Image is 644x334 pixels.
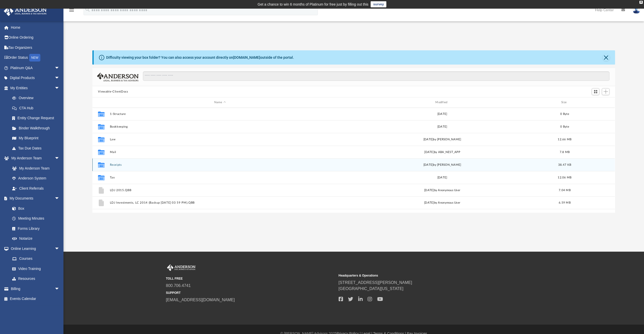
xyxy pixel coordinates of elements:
[4,53,67,63] a: Order StatusNEW
[7,173,65,184] a: Anderson System
[332,112,552,116] div: [DATE]
[560,151,570,154] span: 7.8 MB
[4,22,67,33] a: Home
[558,163,571,166] span: 38.47 KB
[7,234,65,244] a: Notarize
[7,113,67,123] a: Entity Change Request
[332,201,552,205] div: [DATE] by Anonymous User
[4,294,67,304] a: Events Calendar
[332,175,552,180] div: [DATE]
[558,138,572,141] span: 12.66 MB
[166,276,335,281] small: TOLL FREE
[633,6,640,14] img: User Pic
[258,1,369,7] div: Get a chance to win 6 months of Platinum for free just by filling out this
[7,203,62,214] a: Box
[55,244,65,254] span: arrow_drop_down
[332,150,552,155] div: [DATE] by ABA_NEST_APP
[110,176,330,179] button: Tax
[7,183,65,193] a: Client Referrals
[143,71,609,81] input: Search files and folders
[166,291,335,295] small: SUPPORT
[4,73,67,83] a: Digital Productsarrow_drop_down
[110,163,330,166] button: Receipts
[559,189,571,192] span: 7.04 MB
[106,55,294,60] div: Difficulty viewing your box folder? You can also access your account directly on outside of the p...
[7,163,62,173] a: My Anderson Team
[7,264,62,274] a: Video Training
[110,125,330,128] button: Bookkeeping
[577,100,613,105] div: id
[166,283,191,288] a: 800.706.4741
[4,193,65,204] a: My Documentsarrow_drop_down
[7,93,67,103] a: Overview
[332,100,552,105] div: Modified
[7,103,67,113] a: CTA Hub
[4,83,67,93] a: My Entitiesarrow_drop_down
[110,189,330,192] button: LDJ 2015.QBB
[98,89,128,94] button: Viewable-ClientDocs
[110,150,330,154] button: Mail
[332,163,552,167] div: [DATE] by [PERSON_NAME]
[4,63,67,73] a: Platinum Q&Aarrow_drop_down
[4,33,67,43] a: Online Ordering
[559,201,571,204] span: 6.59 MB
[55,153,65,164] span: arrow_drop_down
[7,223,62,234] a: Forms Library
[2,6,48,16] img: Anderson Advisors Platinum Portal
[560,125,569,128] span: 0 Byte
[7,123,67,133] a: Binder Walkthrough
[603,54,610,61] button: Close
[55,73,65,83] span: arrow_drop_down
[69,10,75,13] a: menu
[560,113,569,115] span: 0 Byte
[332,188,552,193] div: [DATE] by Anonymous User
[29,54,40,62] div: NEW
[602,88,609,95] button: Add
[7,274,65,284] a: Resources
[95,100,107,105] div: id
[555,100,575,105] div: Size
[558,176,572,179] span: 12.06 MB
[371,1,386,7] a: survey
[85,7,90,12] i: search
[4,42,67,53] a: Tax Organizers
[4,284,67,294] a: Billingarrow_drop_down
[55,63,65,73] span: arrow_drop_down
[7,254,65,264] a: Courses
[110,138,330,141] button: Law
[4,244,65,254] a: Online Learningarrow_drop_down
[233,55,260,59] a: [DOMAIN_NAME]
[639,1,643,4] div: close
[7,143,67,153] a: Tax Due Dates
[4,153,65,163] a: My Anderson Teamarrow_drop_down
[55,193,65,204] span: arrow_drop_down
[339,286,404,291] a: [GEOGRAPHIC_DATA][US_STATE]
[55,83,65,93] span: arrow_drop_down
[332,125,552,129] div: [DATE]
[110,112,330,116] button: 1-Structure
[110,201,330,204] button: LDJ Investments, LC 2014 (Backup [DATE] 03 59 PM).QBB
[7,214,65,224] a: Meeting Minutes
[339,273,508,278] small: Headquarters & Operations
[69,7,75,13] i: menu
[166,264,196,271] img: Anderson Advisors Platinum Portal
[166,298,235,302] a: [EMAIL_ADDRESS][DOMAIN_NAME]
[7,133,65,143] a: My Blueprint
[332,137,552,142] div: [DATE] by [PERSON_NAME]
[110,100,330,105] div: Name
[55,284,65,294] span: arrow_drop_down
[592,88,599,95] button: Switch to Grid View
[92,108,615,213] div: grid
[339,280,412,285] a: [STREET_ADDRESS][PERSON_NAME]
